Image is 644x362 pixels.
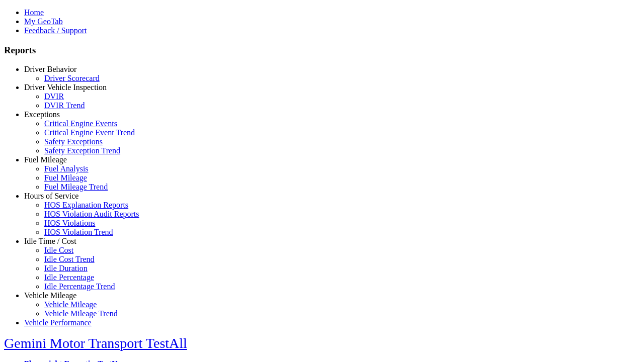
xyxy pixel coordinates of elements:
[24,8,44,17] a: Home
[24,318,92,327] a: Vehicle Performance
[4,45,640,56] h3: Reports
[44,146,120,155] a: Safety Exception Trend
[44,255,95,263] a: Idle Cost Trend
[44,119,117,128] a: Critical Engine Events
[44,246,73,254] a: Idle Cost
[24,237,76,245] a: Idle Time / Cost
[24,26,87,35] a: Feedback / Support
[44,137,103,146] a: Safety Exceptions
[24,192,78,200] a: Hours of Service
[24,155,67,164] a: Fuel Mileage
[24,291,76,300] a: Vehicle Mileage
[44,309,118,318] a: Vehicle Mileage Trend
[44,219,95,227] a: HOS Violations
[44,282,115,291] a: Idle Percentage Trend
[4,335,187,351] a: Gemini Motor Transport TestAll
[44,164,89,173] a: Fuel Analysis
[44,173,87,182] a: Fuel Mileage
[44,101,85,110] a: DVIR Trend
[44,92,64,101] a: DVIR
[44,264,88,273] a: Idle Duration
[44,273,94,282] a: Idle Percentage
[44,74,100,82] a: Driver Scorecard
[44,300,97,309] a: Vehicle Mileage
[24,110,60,119] a: Exceptions
[44,210,139,218] a: HOS Violation Audit Reports
[44,128,135,137] a: Critical Engine Event Trend
[24,65,76,73] a: Driver Behavior
[24,17,63,26] a: My GeoTab
[24,83,107,92] a: Driver Vehicle Inspection
[44,183,108,191] a: Fuel Mileage Trend
[44,201,128,209] a: HOS Explanation Reports
[44,228,113,236] a: HOS Violation Trend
